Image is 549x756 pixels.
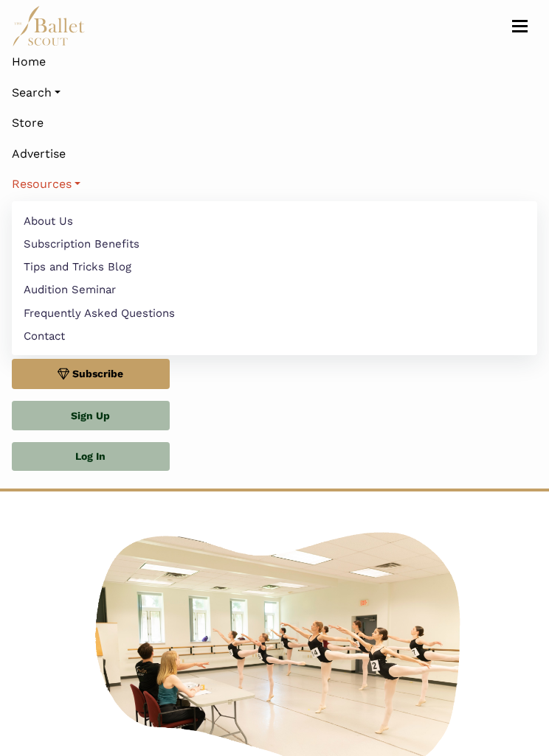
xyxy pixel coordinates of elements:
[12,209,537,232] a: About Us
[12,77,537,108] a: Search
[12,139,537,169] a: Advertise
[12,232,537,255] a: Subscription Benefits
[12,279,537,301] a: Audition Seminar
[12,256,537,279] a: Tips and Tricks Blog
[72,365,123,382] span: Subscribe
[12,46,537,77] a: Home
[12,301,537,324] a: Frequently Asked Questions
[12,324,537,347] a: Contact
[12,108,537,139] a: Store
[12,201,537,356] ul: Resources
[12,359,170,388] a: Subscribe
[503,19,537,33] button: Toggle navigation
[58,365,69,382] img: gem.svg
[12,442,170,472] a: Log In
[12,401,170,430] a: Sign Up
[12,169,537,200] a: Resources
